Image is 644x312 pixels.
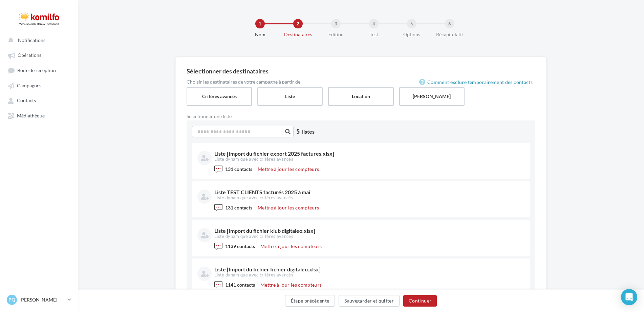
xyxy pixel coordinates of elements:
div: 4 [369,19,379,28]
span: listes [302,128,315,135]
label: Sélectionner une liste [187,114,361,119]
button: Notifications [4,34,71,46]
div: Liste dynamique avec critères avancés [214,272,523,278]
div: Liste [Import du fichier fichier digitaleo.xlsx] [214,267,523,272]
a: Médiathèque [4,109,74,121]
div: Liste dynamique avec critères avancés [214,233,523,240]
span: 1141 contacts [225,282,255,288]
button: Mettre à jour les compteurs [258,281,324,289]
div: Sélectionner des destinataires [187,68,535,74]
div: 5 [407,19,416,28]
span: Opérations [18,52,41,58]
a: Contacts [4,94,74,106]
a: PQ [PERSON_NAME] [5,293,72,306]
button: Mettre à jour les compteurs [255,204,322,212]
label: Liste [257,87,323,106]
span: 131 contacts [225,205,252,210]
a: Comment exclure temporairement des contacts [419,78,535,86]
a: Opérations [4,49,74,61]
div: Test [352,31,395,38]
div: Options [390,31,433,38]
div: Destinataires [276,31,320,38]
label: Location [328,87,393,106]
button: Mettre à jour les compteurs [255,165,322,173]
div: Choisir les destinataires de votre campagne à partir de [187,80,535,84]
div: Edition [314,31,358,38]
span: Notifications [18,37,45,43]
div: 6 [445,19,454,28]
div: 3 [331,19,341,28]
div: Liste dynamique avec critères avancés [214,156,523,162]
a: Boîte de réception [4,64,74,76]
div: 2 [293,19,303,28]
button: Sauvegarder et quitter [339,295,400,307]
div: Liste TEST CLIENTS facturés 2025 à mai [214,190,523,195]
span: PQ [8,296,15,303]
span: 5 [296,127,300,136]
span: Campagnes [17,83,41,88]
div: Liste [Import du fichier klub digitaleo.xlsx] [214,228,523,233]
label: Critères avancés [187,87,252,106]
label: [PERSON_NAME] [399,87,465,106]
button: Étape précédente [285,295,335,307]
a: Campagnes [4,79,74,91]
div: 1 [255,19,265,28]
div: Nom [238,31,282,38]
p: [PERSON_NAME] [20,296,65,303]
span: Médiathèque [17,113,45,118]
span: 131 contacts [225,166,252,172]
button: Continuer [403,295,437,307]
button: Mettre à jour les compteurs [258,242,324,250]
div: Liste [Import du fichier export 2025 factures.xlsx] [214,151,523,156]
span: Contacts [17,98,36,104]
div: Open Intercom Messenger [621,289,637,305]
span: 1139 contacts [225,243,255,249]
div: Liste dynamique avec critères avancés [214,195,523,201]
span: Boîte de réception [17,67,56,73]
div: Récapitulatif [428,31,471,38]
